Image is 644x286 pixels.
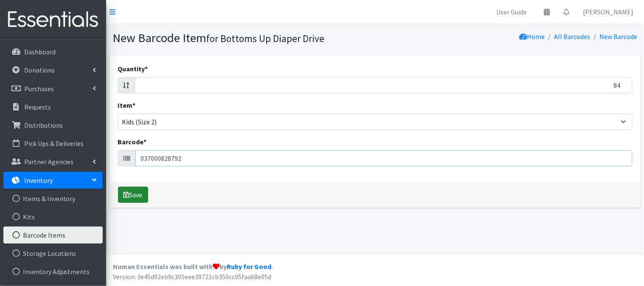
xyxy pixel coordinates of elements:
p: Purchases [24,84,54,93]
a: Barcode Items [3,227,103,244]
p: Inventory [24,176,53,185]
abbr: required [145,64,148,73]
abbr: required [133,101,136,109]
h1: New Barcode Item [113,31,372,45]
p: Distributions [24,121,63,129]
button: Save [118,187,148,203]
a: Pick Ups & Deliveries [3,135,103,152]
a: Items & Inventory [3,190,103,207]
strong: Human Essentials was built with by . [113,262,273,271]
label: Item [118,100,136,110]
span: Version: 3e45d92eb9c305eee39721cb350cc05faa68e05d [113,272,271,281]
a: New Barcode [600,32,638,41]
label: Barcode [118,137,147,147]
a: User Guide [490,3,534,20]
p: Donations [24,66,55,74]
abbr: required [144,137,147,146]
a: Ruby for Good [227,262,271,271]
a: Partner Agencies [3,153,103,170]
a: Inventory [3,172,103,189]
a: Dashboard [3,43,103,60]
img: HumanEssentials [3,6,103,34]
p: Partner Agencies [24,157,74,166]
p: Dashboard [24,48,56,56]
a: Inventory Adjustments [3,263,103,280]
a: Purchases [3,80,103,97]
label: Quantity [118,64,148,74]
p: Requests [24,103,51,111]
a: [PERSON_NAME] [577,3,641,20]
a: Kits [3,208,103,225]
a: Requests [3,98,103,115]
a: All Barcodes [554,32,591,41]
a: Storage Locations [3,245,103,262]
small: for Bottoms Up Diaper Drive [207,32,325,45]
a: Distributions [3,117,103,134]
a: Home [520,32,545,41]
a: Donations [3,62,103,79]
p: Pick Ups & Deliveries [24,139,84,148]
